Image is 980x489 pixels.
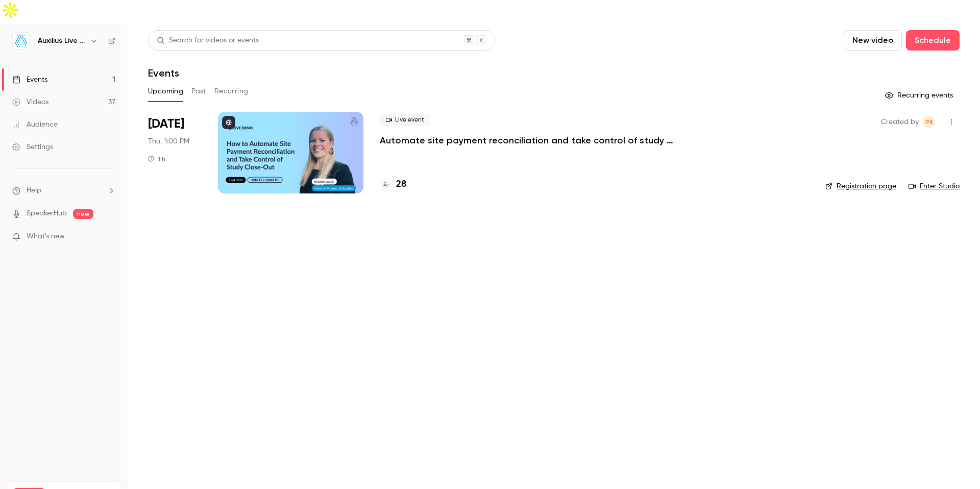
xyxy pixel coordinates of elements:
button: New video [844,30,902,51]
h6: Auxilius Live Sessions [38,36,86,46]
button: Upcoming [148,83,183,100]
li: help-dropdown-opener [12,185,115,196]
div: Audience [12,119,58,130]
a: Registration page [825,181,896,191]
span: What's new [27,231,65,242]
span: Live event [380,114,430,126]
span: Peter Kinchley [923,116,935,128]
span: new [73,209,93,219]
span: Help [27,185,41,196]
button: Recurring [214,83,249,100]
button: Schedule [906,30,960,51]
a: Automate site payment reconciliation and take control of study close-out [380,134,686,146]
span: Thu, 1:00 PM [148,136,189,146]
div: Events [12,75,47,85]
iframe: Noticeable Trigger [103,232,115,241]
button: Past [191,83,206,100]
div: Sep 25 Thu, 1:00 PM (America/New York) [148,112,202,193]
div: 1 h [148,155,165,163]
div: Search for videos or events [157,35,259,46]
a: 28 [380,178,406,191]
h4: 28 [396,178,406,191]
a: Enter Studio [909,181,960,191]
button: Recurring events [880,87,960,104]
span: PK [925,116,933,128]
a: SpeakerHub [27,208,67,219]
h1: Events [148,67,179,79]
span: [DATE] [148,116,184,132]
img: Auxilius Live Sessions [13,33,29,49]
div: Settings [12,142,53,152]
div: Videos [12,97,48,107]
span: Created by [881,116,919,128]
